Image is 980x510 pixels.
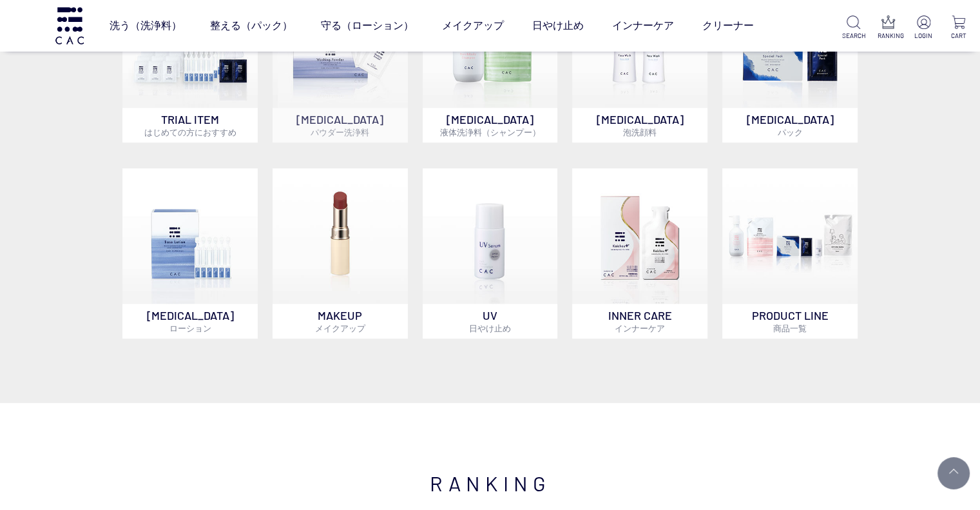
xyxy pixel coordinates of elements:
[842,15,865,41] a: SEARCH
[273,108,408,142] p: [MEDICAL_DATA]
[722,108,858,142] p: [MEDICAL_DATA]
[423,168,558,338] a: UV日やけ止め
[321,8,414,44] a: 守る（ローション）
[702,8,754,44] a: クリーナー
[469,323,511,333] span: 日やけ止め
[878,15,900,41] a: RANKING
[442,8,504,44] a: メイクアップ
[144,127,236,137] span: はじめての方におすすめ
[122,168,258,338] a: [MEDICAL_DATA]ローション
[122,304,258,338] p: [MEDICAL_DATA]
[572,168,707,304] img: インナーケア
[311,127,369,137] span: パウダー洗浄料
[532,8,584,44] a: 日やけ止め
[273,168,408,338] a: MAKEUPメイクアップ
[615,323,665,333] span: インナーケア
[53,7,86,44] img: logo
[572,108,707,142] p: [MEDICAL_DATA]
[572,168,707,338] a: インナーケア INNER CAREインナーケア
[612,8,674,44] a: インナーケア
[110,8,182,44] a: 洗う（洗浄料）
[623,127,657,137] span: 泡洗顔料
[722,304,858,338] p: PRODUCT LINE
[773,323,807,333] span: 商品一覧
[777,127,802,137] span: パック
[315,323,365,333] span: メイクアップ
[912,15,935,41] a: LOGIN
[169,323,211,333] span: ローション
[439,127,540,137] span: 液体洗浄料（シャンプー）
[878,31,900,41] p: RANKING
[210,8,293,44] a: 整える（パック）
[912,31,935,41] p: LOGIN
[722,168,858,338] a: PRODUCT LINE商品一覧
[423,108,558,142] p: [MEDICAL_DATA]
[572,304,707,338] p: INNER CARE
[122,108,258,142] p: TRIAL ITEM
[947,15,970,41] a: CART
[423,304,558,338] p: UV
[273,304,408,338] p: MAKEUP
[947,31,970,41] p: CART
[842,31,865,41] p: SEARCH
